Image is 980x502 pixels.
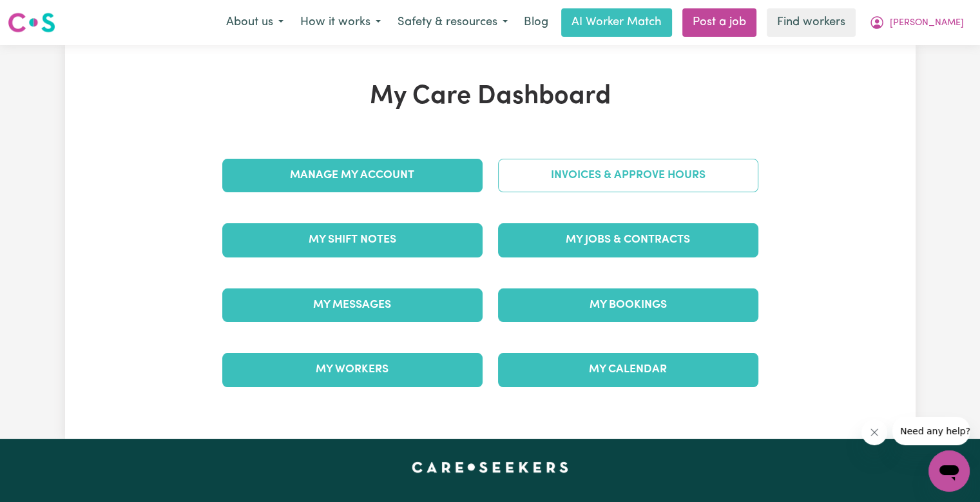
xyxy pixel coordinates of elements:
[222,288,483,322] a: My Messages
[892,417,970,445] iframe: Message from company
[767,8,856,37] a: Find workers
[561,8,672,37] a: AI Worker Match
[222,353,483,387] a: My Workers
[8,9,78,19] span: Need any help?
[861,419,887,445] iframe: Close message
[292,9,389,36] button: How it works
[412,462,568,472] a: Careseekers home page
[389,9,516,36] button: Safety & resources
[516,8,556,37] a: Blog
[861,9,972,36] button: My Account
[498,223,758,257] a: My Jobs & Contracts
[8,11,55,34] img: Careseekers logo
[498,288,758,322] a: My Bookings
[498,159,758,192] a: Invoices & Approve Hours
[218,9,292,36] button: About us
[498,353,758,387] a: My Calendar
[682,8,756,37] a: Post a job
[222,223,483,257] a: My Shift Notes
[222,159,483,192] a: Manage My Account
[8,8,55,37] a: Careseekers logo
[215,81,766,112] h1: My Care Dashboard
[890,16,964,30] span: [PERSON_NAME]
[928,450,970,492] iframe: Button to launch messaging window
